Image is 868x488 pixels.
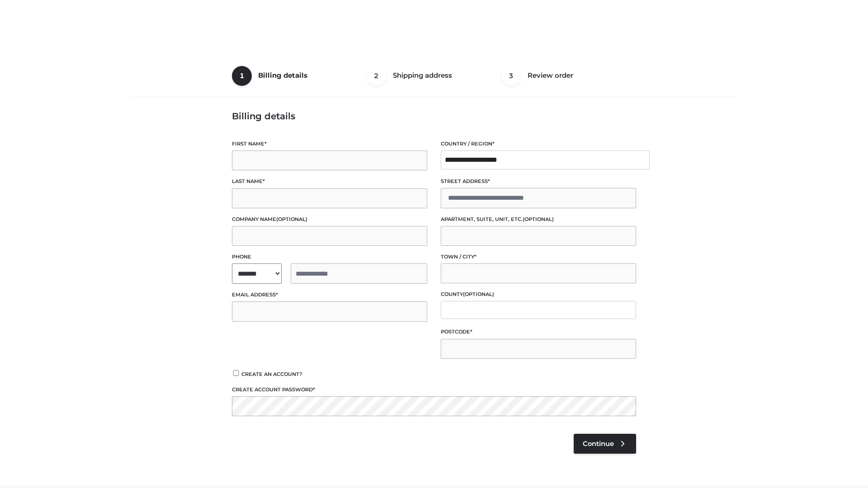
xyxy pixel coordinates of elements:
label: Street address [441,177,636,186]
label: Last name [232,177,427,186]
span: Continue [583,440,614,448]
span: (optional) [463,291,494,297]
label: Postcode [441,328,636,336]
label: Company name [232,215,427,224]
a: Continue [574,434,636,454]
label: Apartment, suite, unit, etc. [441,215,636,224]
label: Email address [232,291,427,299]
span: Review order [528,71,573,80]
span: (optional) [523,216,554,222]
label: Country / Region [441,140,636,148]
span: 2 [367,66,387,86]
span: Billing details [258,71,307,80]
span: (optional) [276,216,307,222]
label: Create account password [232,385,636,394]
input: Create an account? [232,370,240,376]
span: Create an account? [241,371,302,377]
label: Phone [232,253,427,261]
span: Shipping address [393,71,452,80]
span: 1 [232,66,252,86]
label: First name [232,140,427,148]
label: County [441,290,636,299]
span: 3 [501,66,521,86]
label: Town / City [441,253,636,261]
h3: Billing details [232,111,636,122]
